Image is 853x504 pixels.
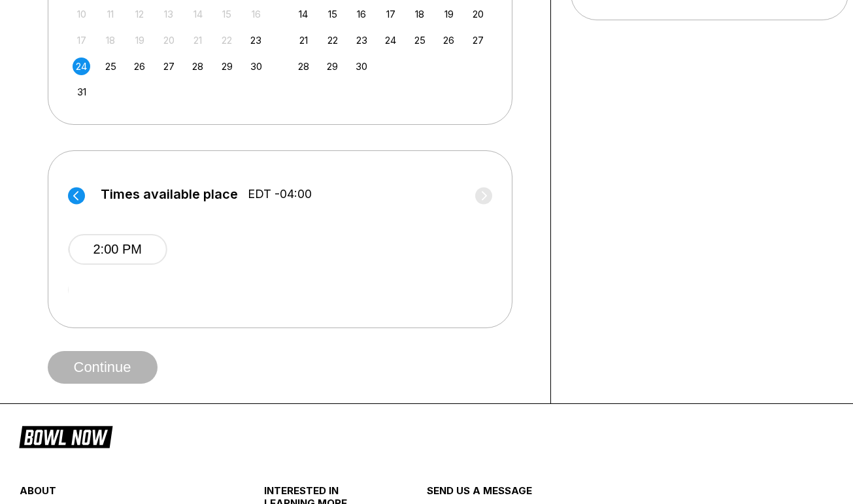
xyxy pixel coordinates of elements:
[102,5,120,23] div: Not available Monday, August 11th, 2025
[102,58,120,75] div: Choose Monday, August 25th, 2025
[295,5,312,23] div: Choose Sunday, September 14th, 2025
[411,5,429,23] div: Choose Thursday, September 18th, 2025
[189,31,207,49] div: Not available Thursday, August 21st, 2025
[353,5,371,23] div: Choose Tuesday, September 16th, 2025
[68,234,167,265] button: 2:00 PM
[353,31,371,49] div: Choose Tuesday, September 23rd, 2025
[73,5,90,23] div: Not available Sunday, August 10th, 2025
[131,5,148,23] div: Not available Tuesday, August 12th, 2025
[160,31,178,49] div: Not available Wednesday, August 20th, 2025
[324,58,341,75] div: Choose Monday, September 29th, 2025
[382,5,399,23] div: Choose Wednesday, September 17th, 2025
[218,31,236,49] div: Not available Friday, August 22nd, 2025
[440,31,458,49] div: Choose Friday, September 26th, 2025
[73,58,90,75] div: Choose Sunday, August 24th, 2025
[189,58,207,75] div: Choose Thursday, August 28th, 2025
[353,58,371,75] div: Choose Tuesday, September 30th, 2025
[131,31,148,49] div: Not available Tuesday, August 19th, 2025
[160,58,178,75] div: Choose Wednesday, August 27th, 2025
[189,5,207,23] div: Not available Thursday, August 14th, 2025
[102,31,120,49] div: Not available Monday, August 18th, 2025
[73,83,90,101] div: Choose Sunday, August 31st, 2025
[295,58,312,75] div: Choose Sunday, September 28th, 2025
[247,5,265,23] div: Not available Saturday, August 16th, 2025
[382,31,399,49] div: Choose Wednesday, September 24th, 2025
[247,58,265,75] div: Choose Saturday, August 30th, 2025
[218,5,236,23] div: Not available Friday, August 15th, 2025
[73,31,90,49] div: Not available Sunday, August 17th, 2025
[295,31,312,49] div: Choose Sunday, September 21st, 2025
[411,31,429,49] div: Choose Thursday, September 25th, 2025
[247,31,265,49] div: Choose Saturday, August 23rd, 2025
[324,31,341,49] div: Choose Monday, September 22nd, 2025
[218,58,236,75] div: Choose Friday, August 29th, 2025
[160,5,178,23] div: Not available Wednesday, August 13th, 2025
[469,5,487,23] div: Choose Saturday, September 20th, 2025
[20,484,223,503] div: about
[469,31,487,49] div: Choose Saturday, September 27th, 2025
[248,187,312,201] span: EDT -04:00
[440,5,458,23] div: Choose Friday, September 19th, 2025
[131,58,148,75] div: Choose Tuesday, August 26th, 2025
[101,187,238,201] span: Times available place
[324,5,341,23] div: Choose Monday, September 15th, 2025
